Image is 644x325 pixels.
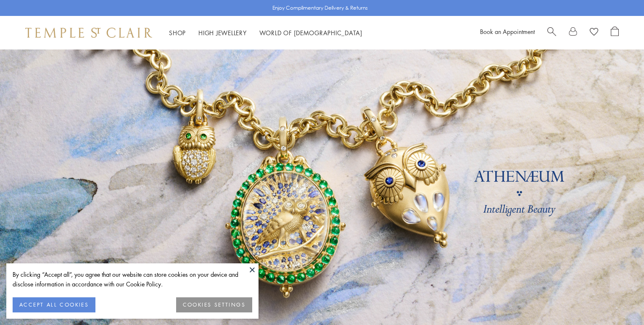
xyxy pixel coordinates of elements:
a: ShopShop [169,29,186,37]
a: Open Shopping Bag [611,26,619,39]
a: Search [547,26,556,39]
button: COOKIES SETTINGS [176,297,252,312]
div: By clicking “Accept all”, you agree that our website can store cookies on your device and disclos... [13,270,252,289]
nav: Main navigation [169,28,362,38]
a: High JewelleryHigh Jewellery [198,29,247,37]
p: Enjoy Complimentary Delivery & Returns [272,4,368,12]
a: World of [DEMOGRAPHIC_DATA]World of [DEMOGRAPHIC_DATA] [259,29,362,37]
button: ACCEPT ALL COOKIES [13,297,95,312]
a: View Wishlist [590,26,598,39]
img: Temple St. Clair [25,28,152,38]
a: Book an Appointment [480,27,535,36]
